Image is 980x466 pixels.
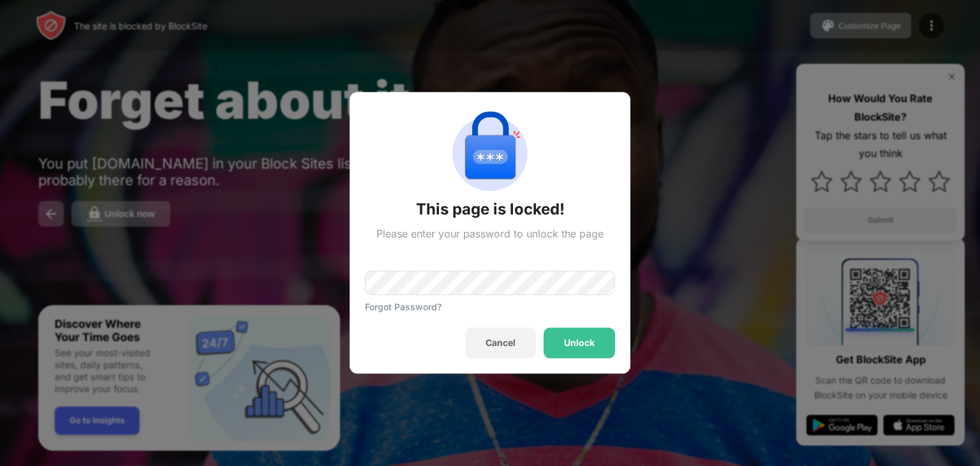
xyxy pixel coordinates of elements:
[416,199,565,220] div: This page is locked!
[365,302,442,313] div: Forgot Password?
[376,227,604,240] div: Please enter your password to unlock the page
[564,338,595,349] div: Unlock
[486,338,516,349] div: Cancel
[444,107,536,199] img: password-protection.svg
